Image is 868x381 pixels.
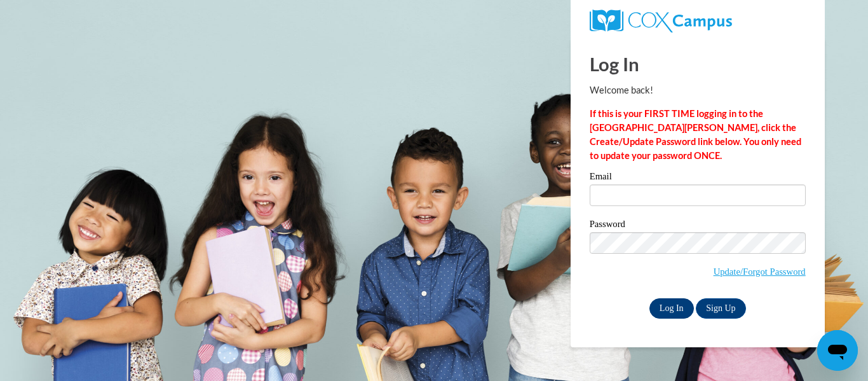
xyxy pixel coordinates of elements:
iframe: Button to launch messaging window, conversation in progress [817,330,858,371]
strong: If this is your FIRST TIME logging in to the [GEOGRAPHIC_DATA][PERSON_NAME], click the Create/Upd... [590,108,801,161]
h1: Log In [590,51,806,77]
label: Email [590,172,806,184]
input: Log In [649,298,694,319]
a: COX Campus [590,10,806,32]
p: Welcome back! [590,83,806,97]
a: Sign Up [696,298,745,319]
label: Password [590,219,806,232]
a: Update/Forgot Password [714,267,806,277]
img: COX Campus [590,10,732,32]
